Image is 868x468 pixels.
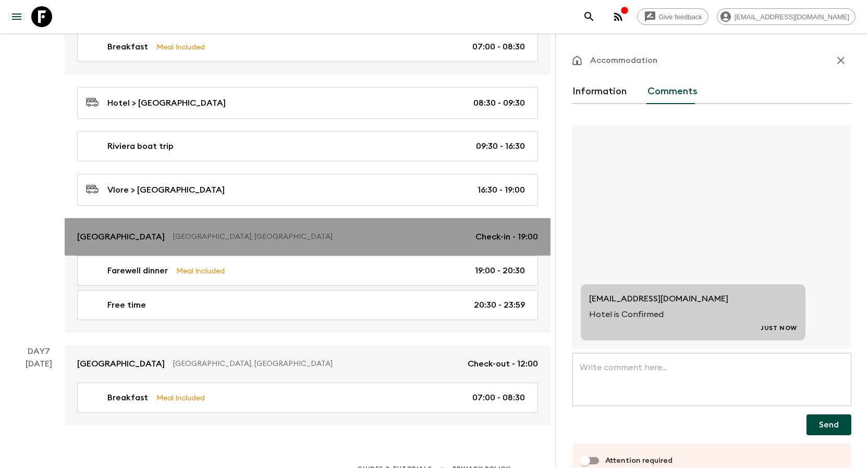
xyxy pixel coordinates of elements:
[589,293,728,305] p: [EMAIL_ADDRESS][DOMAIN_NAME]
[572,79,627,104] button: Information
[729,13,855,21] span: [EMAIL_ADDRESS][DOMAIN_NAME]
[77,131,538,161] a: Riviera boat trip09:30 - 16:30
[472,391,525,404] p: 07:00 - 08:30
[65,345,551,383] a: [GEOGRAPHIC_DATA][GEOGRAPHIC_DATA], [GEOGRAPHIC_DATA]Check-out - 12:00
[475,264,525,277] p: 19:00 - 20:30
[473,97,525,109] p: 08:30 - 09:30
[590,54,657,67] p: Accommodation
[647,79,698,104] button: Comments
[26,358,52,425] div: [DATE]
[761,324,797,332] span: Just now
[173,359,459,369] p: [GEOGRAPHIC_DATA], [GEOGRAPHIC_DATA]
[653,13,708,21] span: Give feedback
[77,290,538,320] a: Free time20:30 - 23:59
[65,218,551,256] a: [GEOGRAPHIC_DATA][GEOGRAPHIC_DATA], [GEOGRAPHIC_DATA]Check-in - 19:00
[478,184,525,196] p: 16:30 - 19:00
[579,6,600,27] button: search adventures
[176,265,225,276] p: Meal Included
[77,231,165,243] p: [GEOGRAPHIC_DATA]
[472,41,525,53] p: 07:00 - 08:30
[107,391,148,404] p: Breakfast
[6,6,27,27] button: menu
[474,299,525,311] p: 20:30 - 23:59
[476,140,525,153] p: 09:30 - 16:30
[156,41,205,53] p: Meal Included
[637,8,708,25] a: Give feedback
[77,32,538,62] a: BreakfastMeal Included07:00 - 08:30
[173,232,467,242] p: [GEOGRAPHIC_DATA], [GEOGRAPHIC_DATA]
[717,8,855,25] div: [EMAIL_ADDRESS][DOMAIN_NAME]
[77,383,538,413] a: BreakfastMeal Included07:00 - 08:30
[107,264,168,277] p: Farewell dinner
[156,392,205,403] p: Meal Included
[77,87,538,119] a: Hotel > [GEOGRAPHIC_DATA]08:30 - 09:30
[589,309,797,320] p: Hotel is Confirmed
[806,414,851,435] button: Send
[107,41,148,53] p: Breakfast
[107,299,146,311] p: Free time
[107,140,174,153] p: Riviera boat trip
[26,3,52,333] div: [DATE]
[107,97,226,109] p: Hotel > [GEOGRAPHIC_DATA]
[605,456,673,466] span: Attention required
[77,256,538,286] a: Farewell dinnerMeal Included19:00 - 20:30
[13,345,65,358] p: Day 7
[475,231,538,243] p: Check-in - 19:00
[468,358,538,370] p: Check-out - 12:00
[107,184,225,196] p: Vlore > [GEOGRAPHIC_DATA]
[77,358,165,370] p: [GEOGRAPHIC_DATA]
[77,174,538,206] a: Vlore > [GEOGRAPHIC_DATA]16:30 - 19:00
